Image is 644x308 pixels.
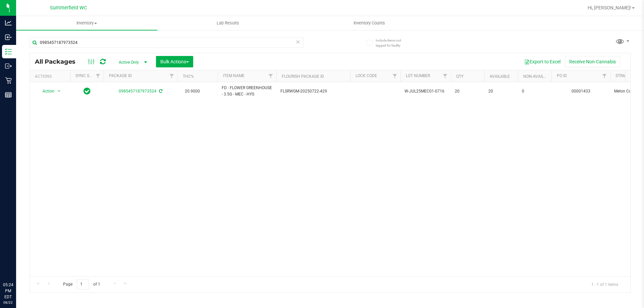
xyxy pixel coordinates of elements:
[157,16,299,30] a: Lab Results
[35,58,82,65] span: All Packages
[456,74,464,79] a: Qty
[166,70,177,82] a: Filter
[3,300,13,305] p: 08/22
[109,73,132,78] a: Package ID
[615,73,629,78] a: Strain
[7,254,27,274] iframe: Resource center
[222,85,272,98] span: FD - FLOWER GREENHOUSE - 3.5G - MEC - HYS
[37,86,55,96] span: Action
[16,20,157,26] span: Inventory
[5,91,12,98] inline-svg: Reports
[35,74,67,79] div: Actions
[77,279,89,290] input: 1
[405,88,447,95] span: W-JUL25MEC01-0716
[5,19,12,26] inline-svg: Analytics
[572,89,590,94] a: 00001433
[30,38,304,48] input: Search Package ID, Item Name, SKU, Lot or Part Number...
[181,86,203,96] span: 20.9000
[520,56,565,67] button: Export to Excel
[406,73,430,78] a: Lot Number
[344,20,394,26] span: Inventory Counts
[523,74,553,79] a: Non-Available
[565,56,620,67] button: Receive Non-Cannabis
[16,16,157,30] a: Inventory
[376,38,409,48] span: Include items not tagged for facility
[119,89,156,94] a: 0985457187973524
[299,16,440,30] a: Inventory Counts
[5,77,12,84] inline-svg: Retail
[389,70,400,82] a: Filter
[490,74,510,79] a: Available
[356,73,377,78] a: Lock Code
[223,73,245,78] a: Item Name
[156,56,193,67] button: Bulk Actions
[522,88,547,95] span: 0
[282,74,324,79] a: Flourish Package ID
[5,34,12,41] inline-svg: Inbound
[50,5,87,11] span: Summerfield WC
[455,88,480,95] span: 20
[296,38,300,46] span: Clear
[93,70,104,82] a: Filter
[588,5,631,10] span: Hi, [PERSON_NAME]!
[5,63,12,69] inline-svg: Outbound
[599,70,610,82] a: Filter
[280,88,346,95] span: FLSRWGM-20250722-429
[440,70,451,82] a: Filter
[586,279,624,289] span: 1 - 1 of 1 items
[84,86,91,96] span: In Sync
[55,86,63,96] span: select
[57,279,106,290] span: Page of 1
[488,88,514,95] span: 20
[183,74,194,79] a: THC%
[265,70,276,82] a: Filter
[208,20,248,26] span: Lab Results
[75,73,101,78] a: Sync Status
[158,89,162,94] span: Sync from Compliance System
[557,73,567,78] a: PO ID
[160,59,189,64] span: Bulk Actions
[3,282,13,300] p: 05:24 PM EDT
[5,48,12,55] inline-svg: Inventory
